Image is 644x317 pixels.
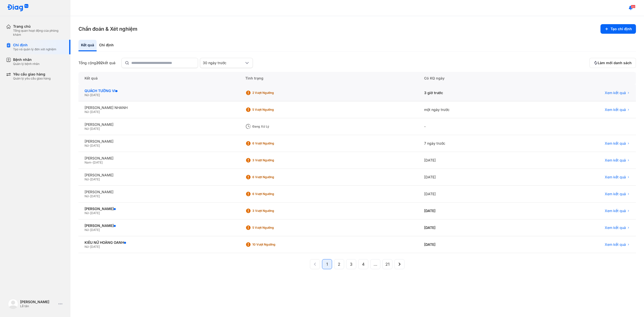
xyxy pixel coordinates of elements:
span: - [89,177,90,181]
span: Nữ [85,245,89,249]
span: Xem kết quả [605,175,626,179]
span: 1 [326,261,328,267]
span: Xem kết quả [605,225,626,230]
span: - [89,245,90,249]
div: Trang chủ [13,24,64,29]
span: Nữ [85,177,89,181]
div: Đang xử lý [252,125,293,129]
span: 3 [350,261,352,267]
button: 1 [322,259,332,269]
div: 5 Vượt ngưỡng [252,226,293,230]
span: Xem kết quả [605,107,626,112]
span: Nữ [85,110,89,114]
button: 3 [346,259,356,269]
div: [PERSON_NAME] [85,156,233,161]
span: 21 [385,261,390,267]
div: Bệnh nhân [13,57,39,62]
div: 3 Vượt ngưỡng [252,209,293,213]
button: 21 [382,259,392,269]
div: Tạo và quản lý đơn xét nghiệm [13,47,56,51]
div: 30 ngày trước [203,61,244,65]
span: Xem kết quả [605,209,626,213]
div: Lễ tân [20,304,56,308]
span: [DATE] [90,110,100,114]
div: 3 Vượt ngưỡng [252,158,293,162]
div: 10 Vượt ngưỡng [252,243,293,247]
button: 4 [358,259,368,269]
div: Quản lý yêu cầu giao hàng [13,76,51,81]
span: 202 [96,61,103,65]
span: - [89,110,90,114]
div: Tổng quan hoạt động của phòng khám [13,29,64,37]
span: - [91,161,93,164]
span: Xem kết quả [605,91,626,95]
div: KIỀU NỮ HOÀNG OANH [85,240,233,245]
span: - [89,228,90,232]
span: Xem kết quả [605,141,626,146]
div: một ngày trước [418,101,527,118]
div: Quản lý bệnh nhân [13,62,39,66]
div: 6 Vượt ngưỡng [252,192,293,196]
span: Nữ [85,127,89,131]
img: logo [7,4,29,12]
span: [DATE] [90,211,100,215]
span: [DATE] [90,144,100,147]
span: Nữ [85,93,89,97]
span: [DATE] [90,177,100,181]
span: - [89,211,90,215]
div: [DATE] [418,236,527,253]
div: [PERSON_NAME] [85,139,233,144]
div: 3 giờ trước [418,85,527,101]
div: [PERSON_NAME] [85,207,233,211]
span: Xem kết quả [605,242,626,247]
div: 5 Vượt ngưỡng [252,108,293,112]
span: [DATE] [93,161,103,164]
span: [DATE] [90,245,100,249]
span: Làm mới danh sách [598,61,632,65]
span: Xem kết quả [605,192,626,196]
span: [DATE] [90,228,100,232]
div: [PERSON_NAME] NHANH [85,105,233,110]
div: 7 ngày trước [418,135,527,152]
div: 2 Vượt ngưỡng [252,91,293,95]
div: - [418,118,527,135]
span: Nam [85,161,91,164]
h3: Chẩn đoán & Xét nghiệm [78,25,137,32]
span: 50 [631,5,635,8]
div: [DATE] [418,219,527,236]
span: 4 [362,261,365,267]
div: [DATE] [418,186,527,203]
span: Nữ [85,211,89,215]
button: ... [370,259,380,269]
img: logo [8,299,18,309]
button: 2 [334,259,344,269]
div: QUÁCH TƯỜNG VI [85,89,233,93]
span: [DATE] [90,93,100,97]
span: - [89,93,90,97]
span: - [89,127,90,131]
button: Làm mới danh sách [589,58,636,68]
div: [PERSON_NAME] [85,223,233,228]
button: Tạo chỉ định [600,24,636,34]
span: ... [374,261,377,267]
span: [DATE] [90,194,100,198]
span: - [89,144,90,147]
span: [DATE] [90,127,100,131]
div: 6 Vượt ngưỡng [252,141,293,145]
div: [PERSON_NAME] [85,190,233,194]
span: 2 [338,261,340,267]
div: [DATE] [418,169,527,186]
span: Xem kết quả [605,158,626,163]
div: [PERSON_NAME] [85,173,233,177]
span: Nữ [85,144,89,147]
div: [PERSON_NAME] [20,300,56,304]
span: Nữ [85,194,89,198]
div: Có KQ ngày [418,72,527,85]
div: Kết quả [78,40,97,51]
span: Nữ [85,228,89,232]
div: Tổng cộng kết quả [78,61,115,65]
span: - [89,194,90,198]
div: Chỉ định [13,43,56,47]
div: [PERSON_NAME] [85,122,233,127]
div: [DATE] [418,203,527,219]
